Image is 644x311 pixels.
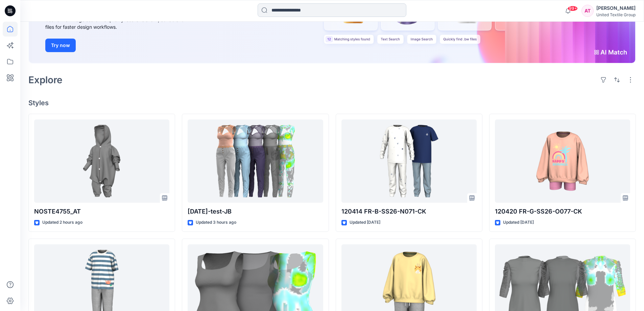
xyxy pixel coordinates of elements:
div: AT [581,5,594,17]
h4: Styles [28,99,636,107]
p: Updated 2 hours ago [42,219,82,226]
a: 120414 FR-B-SS26-N071-CK [341,119,477,203]
p: Updated 3 hours ago [196,219,236,226]
h2: Explore [28,74,63,85]
p: Updated [DATE] [350,219,380,226]
p: Updated [DATE] [503,219,534,226]
p: 120414 FR-B-SS26-N071-CK [341,207,477,216]
a: 120420 FR-G-SS26-O077-CK [495,119,630,203]
div: Use text or image search to quickly locate relevant, editable .bw files for faster design workflows. [45,16,197,30]
a: NOSTE4755_AT [34,119,169,203]
div: United Textile Group [596,12,636,17]
button: Try now [45,39,76,52]
p: NOSTE4755_AT [34,207,169,216]
span: 99+ [568,6,578,11]
p: 120420 FR-G-SS26-O077-CK [495,207,630,216]
div: [PERSON_NAME] [596,4,636,12]
p: [DATE]-test-JB [188,207,323,216]
a: 2025.09.25-test-JB [188,119,323,203]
